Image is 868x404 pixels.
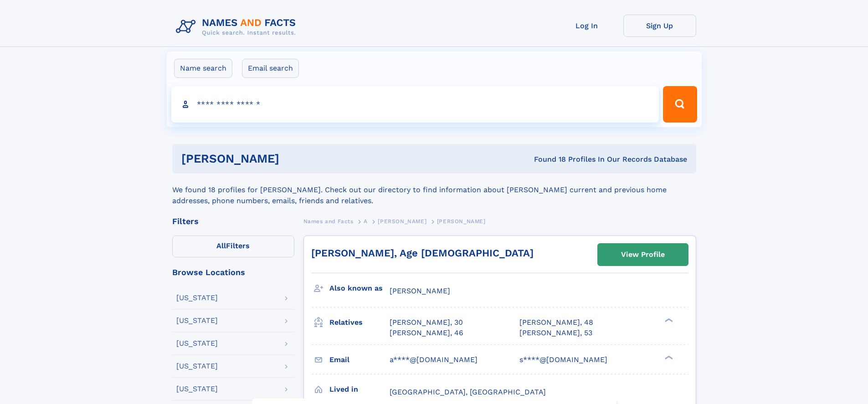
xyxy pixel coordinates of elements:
[598,244,688,266] a: View Profile
[519,317,593,327] a: [PERSON_NAME], 48
[390,317,463,327] a: [PERSON_NAME], 30
[550,15,623,37] a: Log In
[621,244,665,265] div: View Profile
[378,215,426,227] a: [PERSON_NAME]
[176,340,218,347] div: [US_STATE]
[519,328,592,338] a: [PERSON_NAME], 53
[176,317,218,324] div: [US_STATE]
[329,382,390,397] h3: Lived in
[329,281,390,296] h3: Also known as
[176,385,218,393] div: [US_STATE]
[172,15,303,39] img: Logo Names and Facts
[176,294,218,302] div: [US_STATE]
[623,15,696,37] a: Sign Up
[390,388,546,396] span: [GEOGRAPHIC_DATA], [GEOGRAPHIC_DATA]
[364,215,368,227] a: A
[663,317,673,323] div: ❯
[176,363,218,370] div: [US_STATE]
[390,328,463,338] a: [PERSON_NAME], 46
[311,247,534,259] a: [PERSON_NAME], Age [DEMOGRAPHIC_DATA]
[216,241,226,250] span: All
[181,153,407,164] h1: [PERSON_NAME]
[390,286,450,295] span: [PERSON_NAME]
[172,217,294,225] div: Filters
[329,352,390,368] h3: Email
[172,174,696,206] div: We found 18 profiles for [PERSON_NAME]. Check out our directory to find information about [PERSON...
[406,154,687,164] div: Found 18 Profiles In Our Records Database
[174,59,232,78] label: Name search
[364,218,368,225] span: A
[378,218,426,225] span: [PERSON_NAME]
[303,215,354,227] a: Names and Facts
[663,86,697,123] button: Search Button
[172,235,294,257] label: Filters
[242,59,299,78] label: Email search
[437,218,486,225] span: [PERSON_NAME]
[172,268,294,276] div: Browse Locations
[171,86,659,123] input: search input
[663,354,673,360] div: ❯
[329,315,390,330] h3: Relatives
